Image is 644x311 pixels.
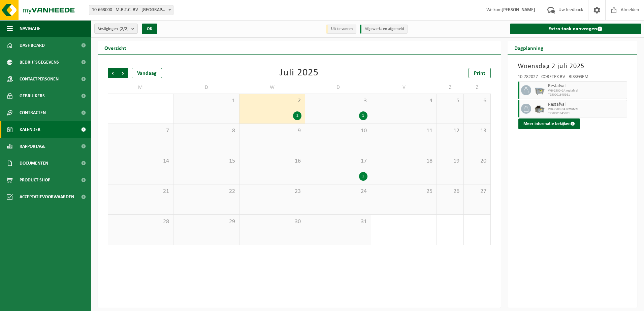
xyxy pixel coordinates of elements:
[375,188,433,195] span: 25
[20,20,40,37] span: Navigatie
[142,24,157,34] button: OK
[98,41,133,54] h2: Overzicht
[177,218,235,226] span: 29
[20,188,74,205] span: Acceptatievoorwaarden
[518,61,627,71] h3: Woensdag 2 juli 2025
[548,83,625,89] span: Restafval
[469,68,491,78] a: Print
[548,107,625,111] span: WB-2500-GA restafval
[326,25,356,34] li: Uit te voeren
[440,158,460,165] span: 19
[243,127,301,135] span: 9
[111,218,170,226] span: 28
[309,127,367,135] span: 10
[359,172,367,181] div: 1
[375,97,433,105] span: 4
[474,71,485,76] span: Print
[173,81,239,94] td: D
[111,127,170,135] span: 7
[20,121,40,138] span: Kalender
[98,24,129,34] span: Vestigingen
[467,188,487,195] span: 27
[20,54,59,71] span: Bedrijfsgegevens
[108,68,118,78] span: Vorige
[177,97,235,105] span: 1
[20,71,59,88] span: Contactpersonen
[280,68,319,78] div: Juli 2025
[293,111,301,120] div: 2
[548,89,625,93] span: WB-2500-GA restafval
[243,158,301,165] span: 16
[464,81,491,94] td: Z
[375,127,433,135] span: 11
[177,188,235,195] span: 22
[89,5,173,15] span: 10-663000 - M.B.T.C. BV - KORTRIJK
[309,97,367,105] span: 3
[518,75,627,81] div: 10-782027 - CORETEX BV - BISSEGEM
[467,127,487,135] span: 13
[359,111,367,120] div: 1
[111,158,170,165] span: 14
[440,97,460,105] span: 5
[94,24,138,34] button: Vestigingen(2/2)
[440,188,460,195] span: 26
[467,97,487,105] span: 6
[518,118,580,129] button: Meer informatie bekijken
[111,188,170,195] span: 21
[502,7,535,12] strong: [PERSON_NAME]
[89,5,173,15] span: 10-663000 - M.B.T.C. BV - KORTRIJK
[118,68,128,78] span: Volgende
[243,218,301,226] span: 30
[360,25,408,34] li: Afgewerkt en afgemeld
[132,68,162,78] div: Vandaag
[305,81,371,94] td: D
[108,81,173,94] td: M
[177,127,235,135] span: 8
[535,85,545,95] img: WB-2500-GAL-GY-01
[120,27,129,31] count: (2/2)
[371,81,437,94] td: V
[375,158,433,165] span: 18
[309,158,367,165] span: 17
[20,172,50,188] span: Product Shop
[440,127,460,135] span: 12
[437,81,464,94] td: Z
[548,111,625,115] span: T250001645981
[467,158,487,165] span: 20
[548,93,625,97] span: T250001645981
[309,188,367,195] span: 24
[20,155,48,172] span: Documenten
[20,37,45,54] span: Dashboard
[243,97,301,105] span: 2
[20,88,45,104] span: Gebruikers
[20,104,46,121] span: Contracten
[239,81,305,94] td: W
[510,24,642,34] a: Extra taak aanvragen
[548,102,625,107] span: Restafval
[508,41,550,54] h2: Dagplanning
[243,188,301,195] span: 23
[309,218,367,226] span: 31
[535,104,545,114] img: WB-5000-GAL-GY-01
[20,138,45,155] span: Rapportage
[177,158,235,165] span: 15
